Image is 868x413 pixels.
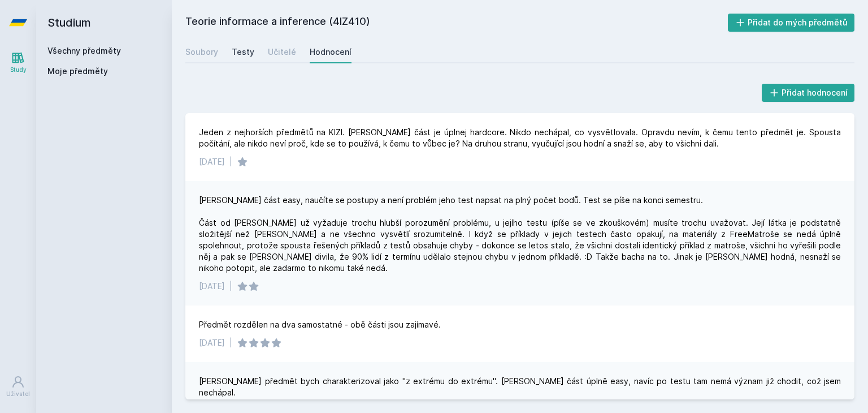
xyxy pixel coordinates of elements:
a: Hodnocení [310,41,351,63]
a: Uživatel [2,369,34,404]
div: | [229,281,232,292]
div: Předmět rozdělen na dva samostatné - obě části jsou zajímavé. [199,319,441,330]
button: Přidat hodnocení [762,84,855,102]
a: Study [2,45,34,80]
button: Přidat do mých předmětů [728,14,855,32]
div: Učitelé [268,46,296,58]
div: Soubory [185,46,218,58]
div: | [229,156,232,167]
div: [DATE] [199,337,225,349]
div: [DATE] [199,281,225,292]
div: Uživatel [6,390,30,398]
div: Jeden z nejhorších předmětů na KIZI. [PERSON_NAME] část je úplnej hardcore. Nikdo nechápal, co vy... [199,127,841,149]
div: [DATE] [199,156,225,167]
a: Testy [232,41,254,63]
div: [PERSON_NAME] část easy, naučíte se postupy a není problém jeho test napsat na plný počet bodů. T... [199,195,841,274]
div: Hodnocení [310,46,351,58]
div: | [229,337,232,349]
div: Testy [232,46,254,58]
span: Moje předměty [47,66,108,77]
h2: Teorie informace a inference (4IZ410) [185,14,728,32]
a: Soubory [185,41,218,63]
a: Učitelé [268,41,296,63]
div: Study [10,66,27,74]
a: Všechny předměty [47,46,121,55]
